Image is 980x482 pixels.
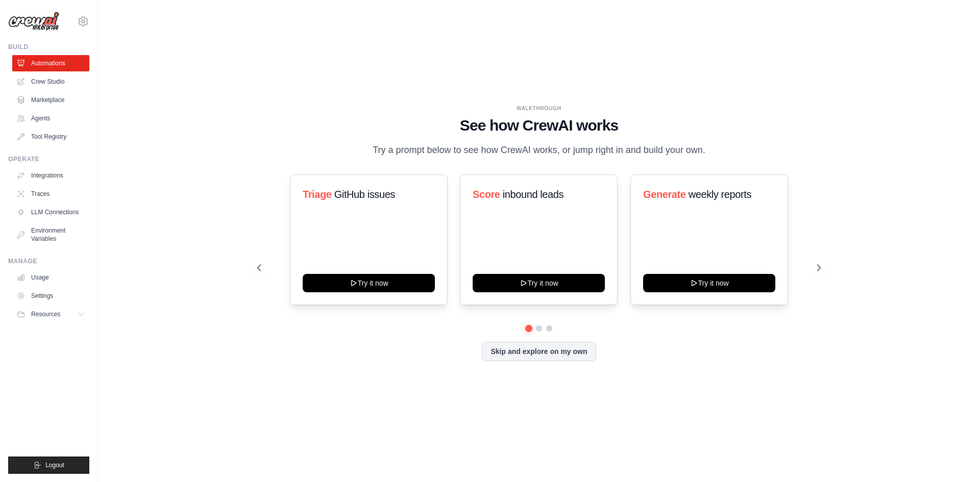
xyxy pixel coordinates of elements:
[12,73,89,90] a: Crew Studio
[12,288,89,304] a: Settings
[45,461,64,469] span: Logout
[8,12,59,31] img: Logo
[12,204,89,220] a: LLM Connections
[12,167,89,184] a: Integrations
[482,342,596,361] button: Skip and explore on my own
[12,306,89,322] button: Resources
[12,186,89,202] a: Traces
[31,310,60,318] span: Resources
[473,274,605,292] button: Try it now
[334,189,395,200] span: GitHub issues
[8,43,89,51] div: Build
[643,189,686,200] span: Generate
[8,155,89,163] div: Operate
[12,110,89,126] a: Agents
[12,55,89,71] a: Automations
[473,189,500,200] span: Score
[643,274,775,292] button: Try it now
[303,274,435,292] button: Try it now
[303,189,332,200] span: Triage
[12,129,89,145] a: Tool Registry
[12,222,89,247] a: Environment Variables
[367,143,710,158] p: Try a prompt below to see how CrewAI works, or jump right in and build your own.
[12,269,89,286] a: Usage
[8,257,89,265] div: Manage
[688,189,751,200] span: weekly reports
[257,105,821,112] div: WALKTHROUGH
[8,456,89,474] button: Logout
[257,116,821,135] h1: See how CrewAI works
[503,189,563,200] span: inbound leads
[12,92,89,108] a: Marketplace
